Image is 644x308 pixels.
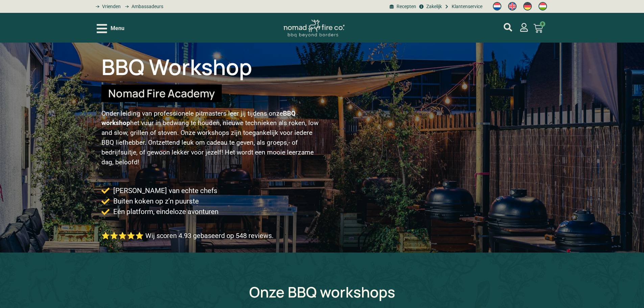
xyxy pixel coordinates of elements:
[112,207,218,217] span: Eén platform, eindeloze avonturen
[93,3,121,10] a: grill bill vrienden
[101,110,295,127] strong: BBQ workshop
[508,2,517,10] img: Engels
[108,88,215,99] h2: Nomad Fire Academy
[539,2,547,10] img: Hongaars
[112,186,217,196] span: [PERSON_NAME] van echte chefs
[100,3,121,10] span: Vrienden
[284,20,344,38] img: Nomad Logo
[504,23,512,31] a: mijn account
[395,3,416,10] span: Recepten
[97,23,124,34] div: Open/Close Menu
[388,3,416,10] a: BBQ recepten
[101,56,543,78] h1: BBQ Workshop
[444,3,482,10] a: grill bill klantenservice
[112,196,199,207] span: Buiten koken op z’n puurste
[425,3,442,10] span: Zakelijk
[111,24,124,32] span: Menu
[101,109,322,167] p: Onder leiding van professionele pitmasters leer jij tijdens onze het vuur in bedwang te houden, n...
[520,0,535,13] a: Switch to Duits
[540,21,545,27] span: 0
[505,0,520,13] a: Switch to Engels
[535,0,550,13] a: Switch to Hongaars
[122,3,163,10] a: grill bill ambassadors
[493,2,501,10] img: Nederlands
[130,3,163,10] span: Ambassadeurs
[418,3,442,10] a: grill bill zakeljk
[523,2,532,10] img: Duits
[520,23,528,32] a: mijn account
[101,231,543,241] p: ⭐⭐⭐⭐⭐ Wij scoren 4.93 gebaseerd op 548 reviews.
[450,3,482,10] span: Klantenservice
[97,285,548,299] h2: Onze BBQ workshops
[525,20,551,37] a: 0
